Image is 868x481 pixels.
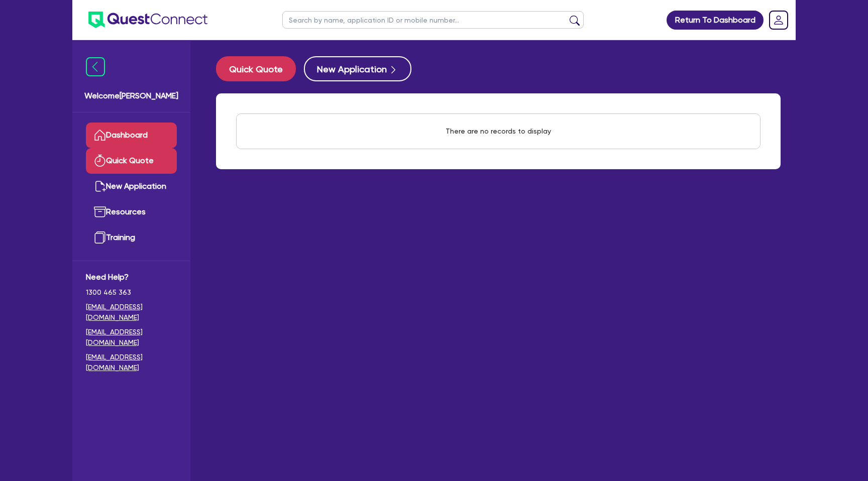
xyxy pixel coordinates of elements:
[667,11,764,30] a: Return To Dashboard
[282,11,584,29] input: Search by name, application ID or mobile number...
[86,327,177,348] a: [EMAIL_ADDRESS][DOMAIN_NAME]
[84,90,178,102] span: Welcome [PERSON_NAME]
[86,302,177,323] a: [EMAIL_ADDRESS][DOMAIN_NAME]
[86,352,177,373] a: [EMAIL_ADDRESS][DOMAIN_NAME]
[94,206,106,218] img: resources
[94,231,106,244] img: training
[88,12,207,28] img: quest-connect-logo-blue
[216,56,296,81] button: Quick Quote
[86,174,177,199] a: New Application
[86,199,177,225] a: Resources
[216,56,304,81] a: Quick Quote
[94,180,106,192] img: new-application
[86,148,177,174] a: Quick Quote
[304,56,411,81] button: New Application
[86,57,105,76] img: icon-menu-close
[86,225,177,251] a: Training
[766,7,792,33] a: Dropdown toggle
[86,271,177,283] span: Need Help?
[433,114,563,149] div: There are no records to display
[86,123,177,148] a: Dashboard
[86,287,177,298] span: 1300 465 363
[94,155,106,167] img: quick-quote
